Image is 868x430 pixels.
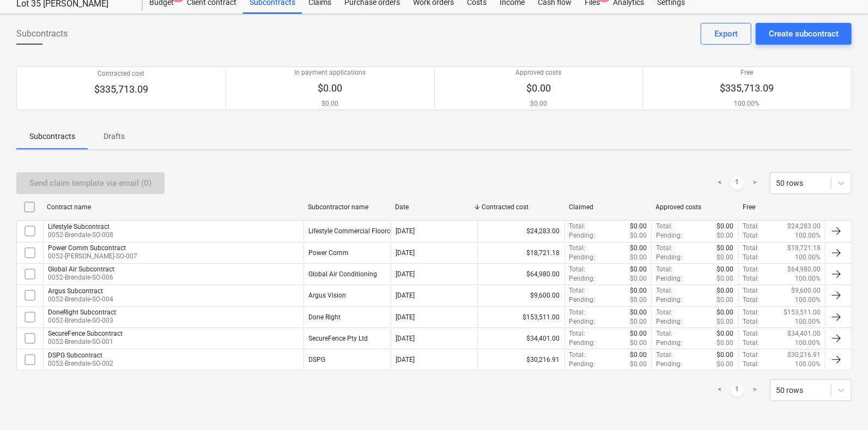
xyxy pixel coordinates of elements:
[569,295,596,305] p: Pending :
[713,177,726,190] a: Previous page
[630,329,647,338] p: $0.00
[630,360,647,369] p: $0.00
[795,274,821,283] p: 100.00%
[569,338,596,348] p: Pending :
[717,286,734,295] p: $0.00
[769,27,839,41] div: Create subcontract
[656,265,672,274] p: Total :
[656,295,682,305] p: Pending :
[717,317,734,326] p: $0.00
[101,131,128,142] p: Drafts
[656,286,672,295] p: Total :
[743,295,760,305] p: Total :
[477,329,564,348] div: $34,401.00
[743,350,760,360] p: Total :
[569,231,596,240] p: Pending :
[396,335,415,342] div: [DATE]
[477,350,564,369] div: $30,216.91
[569,360,596,369] p: Pending :
[795,295,821,305] p: 100.00%
[515,68,561,77] p: Approved costs
[717,360,734,369] p: $0.00
[48,308,116,316] div: DoneRight Subcontract
[308,356,325,364] div: DSPG
[48,287,113,295] div: Argus Subcontract
[656,244,672,253] p: Total :
[656,253,682,262] p: Pending :
[477,244,564,262] div: $18,721.18
[308,292,346,299] div: Argus Vision
[308,270,377,278] div: Global Air Conditioning
[630,308,647,317] p: $0.00
[656,360,682,369] p: Pending :
[743,203,821,211] div: Free
[717,231,734,240] p: $0.00
[396,249,415,257] div: [DATE]
[787,222,821,231] p: $24,283.00
[48,295,113,304] p: 0052-Brendale-SO-004
[569,265,586,274] p: Total :
[569,350,586,360] p: Total :
[717,295,734,305] p: $0.00
[787,244,821,253] p: $18,721.18
[743,253,760,262] p: Total :
[396,227,415,235] div: [DATE]
[47,203,299,211] div: Contract name
[477,308,564,326] div: $153,511.00
[569,286,586,295] p: Total :
[308,313,341,321] div: Done Right
[482,203,560,211] div: Contracted cost
[630,253,647,262] p: $0.00
[743,317,760,326] p: Total :
[294,82,366,95] p: $0.00
[743,360,760,369] p: Total :
[630,338,647,348] p: $0.00
[795,317,821,326] p: 100.00%
[656,203,735,211] div: Approved costs
[717,274,734,283] p: $0.00
[656,231,682,240] p: Pending :
[630,286,647,295] p: $0.00
[743,265,760,274] p: Total :
[630,350,647,360] p: $0.00
[717,253,734,262] p: $0.00
[717,350,734,360] p: $0.00
[748,177,761,190] a: Next page
[630,274,647,283] p: $0.00
[569,222,586,231] p: Total :
[48,337,123,347] p: 0052-Brendale-SO-001
[515,82,561,95] p: $0.00
[656,308,672,317] p: Total :
[748,384,761,397] a: Next page
[94,69,148,78] p: Contracted cost
[630,222,647,231] p: $0.00
[787,329,821,338] p: $34,401.00
[787,265,821,274] p: $64,980.00
[656,317,682,326] p: Pending :
[717,244,734,253] p: $0.00
[731,384,744,397] a: Page 1 is your current page
[743,308,760,317] p: Total :
[308,249,349,257] div: Power Comm
[569,317,596,326] p: Pending :
[743,274,760,283] p: Total :
[396,313,415,321] div: [DATE]
[569,308,586,317] p: Total :
[515,99,561,108] p: $0.00
[569,274,596,283] p: Pending :
[743,244,760,253] p: Total :
[784,308,821,317] p: $153,511.00
[48,316,116,325] p: 0052-Brendale-SO-003
[48,273,114,282] p: 0052-Brendale-SO-006
[477,222,564,240] div: $24,283.00
[656,274,682,283] p: Pending :
[656,329,672,338] p: Total :
[48,231,113,240] p: 0052-Brendale-SO-008
[395,203,474,211] div: Date
[717,329,734,338] p: $0.00
[48,330,123,337] div: SecureFence Subcontract
[731,177,744,190] a: Page 1 is your current page
[48,252,137,261] p: 0052-[PERSON_NAME]-SO-007
[743,231,760,240] p: Total :
[630,265,647,274] p: $0.00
